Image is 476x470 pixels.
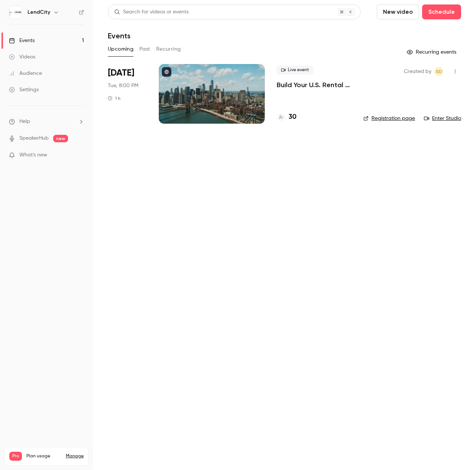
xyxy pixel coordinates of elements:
[363,115,415,122] a: Registration page
[9,452,22,461] span: Pro
[9,37,35,44] div: Events
[289,112,296,122] h4: 30
[424,115,461,122] a: Enter Studio
[9,53,35,61] div: Videos
[108,43,134,55] button: Upcoming
[422,4,461,19] button: Schedule
[434,67,443,76] span: Scott Dillingham
[53,135,68,142] span: new
[9,6,21,18] img: LendCity
[404,67,431,76] span: Created by
[19,151,47,159] span: What's new
[277,66,313,74] span: Live event
[108,95,120,101] div: 1 h
[114,8,189,16] div: Search for videos or events
[277,112,296,122] a: 30
[75,152,84,159] iframe: Noticeable Trigger
[403,46,461,58] button: Recurring events
[19,118,30,126] span: Help
[28,9,50,16] h6: LendCity
[108,82,138,89] span: Tue, 8:00 PM
[156,43,181,55] button: Recurring
[108,31,131,40] h1: Events
[66,453,84,459] a: Manage
[436,67,442,76] span: SD
[108,64,147,124] div: Oct 7 Tue, 8:00 PM (America/Toronto)
[139,43,150,55] button: Past
[277,80,351,89] a: Build Your U.S. Rental Empire from [GEOGRAPHIC_DATA]: No Headaches, Step-by-Step
[9,70,42,77] div: Audience
[9,118,84,126] li: help-dropdown-opener
[19,134,49,142] a: SpeakerHub
[9,86,39,93] div: Settings
[377,4,419,19] button: New video
[26,453,61,459] span: Plan usage
[108,67,134,79] span: [DATE]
